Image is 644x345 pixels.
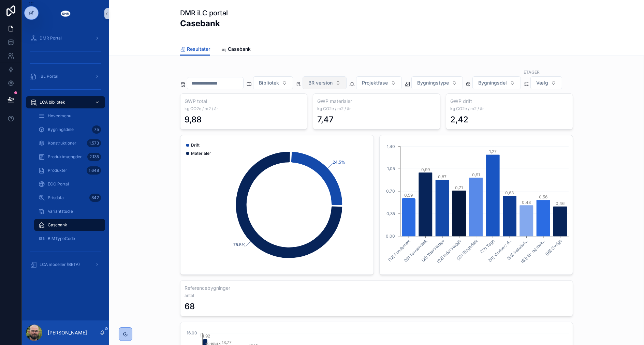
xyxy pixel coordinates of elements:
div: 342 [89,194,101,202]
span: kg CO2e / m2 / år [450,106,569,111]
img: App logo [60,8,71,19]
span: LCA modeller (BETA) [40,262,80,267]
div: 9,88 [185,114,202,125]
div: 75 [92,125,101,134]
span: ECO Portal [48,181,69,187]
h1: DMR iLC portal [180,8,228,18]
tspan: (59) Installati... [506,238,529,261]
a: Bygningsdele75 [34,123,105,136]
tspan: 0,59 [405,193,413,198]
span: Bygningsdel [478,79,507,86]
a: ECO Portal [34,178,105,190]
span: Produkter [48,168,67,173]
tspan: (31) Vinduer; d... [487,238,512,263]
div: chart [185,139,369,270]
tspan: (63) El- og mek... [520,238,546,264]
a: LCA modeller (BETA) [26,258,105,271]
tspan: (21) Ydervægge [420,238,445,263]
tspan: 0,87 [438,174,447,179]
a: Variantstudie [34,205,105,217]
a: LCA bibliotek [26,96,105,108]
span: Projektfase [362,79,388,86]
tspan: 13,77 [222,340,232,345]
span: Hovedmenu [48,113,71,119]
span: Vælg [536,79,548,86]
a: Hovedmenu [34,110,105,122]
button: Select Button [472,76,521,89]
tspan: (23) Etagedæk [455,238,479,261]
tspan: (22) Indervægge [436,238,462,264]
tspan: 16,00 [187,330,197,335]
h2: Casebank [180,18,228,29]
a: Casebank [221,43,251,57]
tspan: 0,56 [539,194,547,199]
tspan: 75.5% [233,242,246,247]
tspan: (12) Fundament [387,238,411,262]
span: kg CO2e / m2 / år [317,106,436,111]
a: Konstruktioner1.573 [34,137,105,149]
a: DMR Portal [26,32,105,44]
div: 2,42 [450,114,468,125]
tspan: 0,71 [455,185,463,190]
span: Variantstudie [48,209,73,214]
span: Produktmængder [48,154,82,160]
tspan: 0,48 [522,200,531,205]
label: Etager [524,69,540,75]
a: Casebank [34,219,105,231]
a: Resultater [180,43,210,56]
tspan: 0,63 [506,190,514,195]
span: LCA bibliotek [40,100,65,105]
h3: GWP drift [450,98,569,105]
p: [PERSON_NAME] [48,329,87,336]
button: Select Button [303,76,347,89]
tspan: (99) Øvrige [544,238,563,257]
button: Select Button [356,76,402,89]
tspan: 0,46 [556,201,565,206]
span: DMR Portal [40,35,62,41]
span: BIMTypeCode [48,236,75,241]
span: Konstruktioner [48,140,76,146]
tspan: 0,00 [386,234,395,239]
span: Casebank [228,46,251,52]
a: iBL Portal [26,70,105,82]
button: Select Button [411,76,463,89]
button: Select Button [530,76,562,89]
tspan: 0,99 [421,167,430,172]
a: Produktmængder2.135 [34,151,105,163]
a: Prisdata342 [34,192,105,204]
div: 1.573 [87,139,101,147]
div: scrollable content [22,27,109,280]
div: 1.648 [87,166,101,175]
a: Produkter1.648 [34,164,105,177]
div: 68 [185,301,195,312]
span: iBL Portal [40,74,58,79]
h3: GWP materialer [317,98,436,105]
div: 7,47 [317,114,334,125]
a: BIMTypeCode [34,232,105,245]
tspan: 0,70 [386,189,395,194]
span: Drift [191,142,200,148]
span: Bygningsdele [48,127,74,132]
div: chart [384,139,569,270]
span: antal [185,293,569,298]
span: BR version [308,79,333,86]
tspan: (27) Tage [479,238,496,254]
span: Casebank [48,222,67,228]
button: Select Button [253,76,293,89]
h3: GWP total [185,98,303,105]
div: 2.135 [87,153,101,161]
span: Bygningstype [417,79,449,86]
span: kg CO2e / m2 / år [185,106,303,111]
tspan: 1,40 [387,144,395,149]
span: Prisdata [48,195,64,200]
span: Bibliotek [259,79,279,86]
span: Resultater [187,46,210,52]
tspan: 24.5% [333,160,345,165]
tspan: (13) Terrændæk [403,238,428,263]
tspan: 14,92 [200,333,210,339]
tspan: 0,35 [386,211,395,216]
tspan: 1,05 [387,166,395,171]
tspan: 1,27 [489,149,497,154]
tspan: 0,91 [472,172,480,177]
h3: Referencebygninger [185,285,569,291]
